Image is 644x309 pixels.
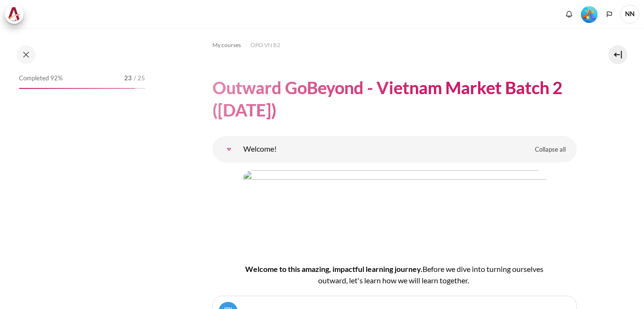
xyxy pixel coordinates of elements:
[562,7,576,21] div: Show notification window with no new notifications
[124,74,132,83] span: 23
[577,5,601,23] a: Level #5
[212,39,241,51] a: My courses
[19,88,135,89] div: 92%
[8,7,21,21] img: Architeck
[620,5,639,24] a: User menu
[220,140,239,159] a: Welcome!
[423,264,427,273] span: B
[620,5,639,24] span: NN
[535,145,566,154] span: Collapse all
[581,6,598,23] img: Level #5
[318,264,543,285] span: efore we dive into turning ourselves outward, let's learn how we will learn together.
[250,39,280,51] a: OPO VN B2
[602,7,616,21] button: Languages
[19,74,63,83] span: Completed 92%
[243,263,546,286] h4: Welcome to this amazing, impactful learning journey.
[134,74,145,83] span: / 25
[250,41,280,49] span: OPO VN B2
[528,142,573,158] a: Collapse all
[212,77,577,121] h1: Outward GoBeyond - Vietnam Market Batch 2 ([DATE])
[5,5,28,24] a: Architeck Architeck
[212,41,241,49] span: My courses
[581,5,598,23] div: Level #5
[212,38,577,53] nav: Navigation bar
